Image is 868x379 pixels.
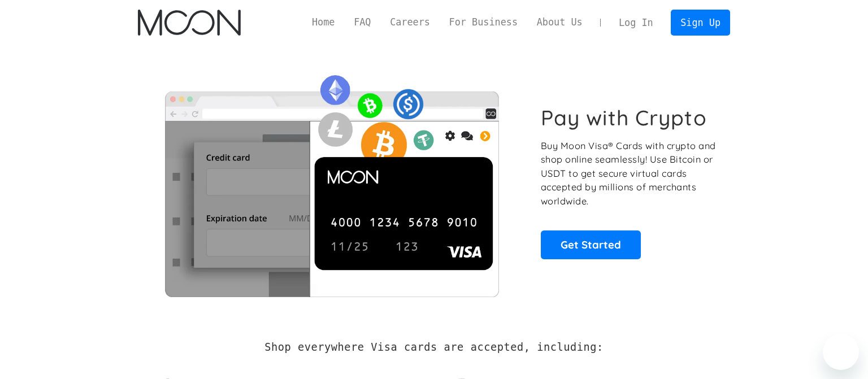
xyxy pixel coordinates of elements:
[380,15,439,29] a: Careers
[440,15,527,29] a: For Business
[527,15,592,29] a: About Us
[138,10,240,36] img: Moon Logo
[302,15,344,29] a: Home
[541,139,718,208] p: Buy Moon Visa® Cards with crypto and shop online seamlessly! Use Bitcoin or USDT to get secure vi...
[264,341,603,354] h2: Shop everywhere Visa cards are accepted, including:
[609,10,662,35] a: Log In
[823,334,859,370] iframe: Button to launch messaging window
[138,10,240,36] a: home
[541,105,707,130] h1: Pay with Crypto
[138,67,525,297] img: Moon Cards let you spend your crypto anywhere Visa is accepted.
[671,10,730,35] a: Sign Up
[344,15,380,29] a: FAQ
[541,230,641,259] a: Get Started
